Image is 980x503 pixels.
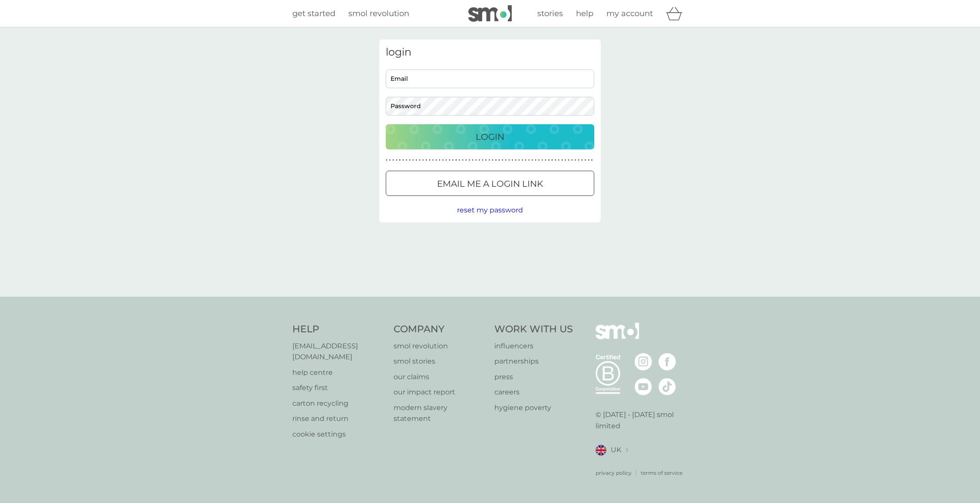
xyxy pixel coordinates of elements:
p: ● [472,158,473,162]
a: help [576,7,593,20]
p: ● [389,158,391,162]
a: hygiene poverty [494,402,573,414]
p: ● [482,158,483,162]
a: careers [494,387,573,398]
p: ● [469,158,470,162]
p: ● [578,158,579,162]
a: press [494,371,573,383]
span: my account [606,9,653,18]
img: smol [468,5,512,22]
p: ● [429,158,430,162]
a: modern slavery statement [394,402,486,424]
a: smol revolution [348,7,409,20]
p: ● [422,158,424,162]
img: select a new location [626,448,628,453]
p: Email me a login link [437,177,543,191]
img: smol [596,323,639,352]
p: ● [399,158,401,162]
p: ● [545,158,546,162]
a: privacy policy [596,469,632,477]
a: partnerships [494,356,573,367]
a: carton recycling [292,398,385,409]
p: ● [525,158,526,162]
p: ● [426,158,427,162]
p: ● [442,158,444,162]
p: ● [416,158,417,162]
span: get started [292,9,335,18]
p: ● [479,158,480,162]
h4: Company [394,323,486,336]
img: visit the smol Facebook page [659,353,676,371]
a: help centre [292,367,385,378]
p: ● [485,158,487,162]
p: ● [475,158,477,162]
p: ● [459,158,460,162]
p: ● [505,158,507,162]
p: ● [409,158,411,162]
button: Login [386,124,594,149]
a: rinse and return [292,413,385,424]
a: my account [606,7,653,20]
p: ● [548,158,550,162]
p: ● [575,158,576,162]
p: ● [565,158,566,162]
p: our impact report [394,387,486,398]
p: ● [538,158,540,162]
p: ● [551,158,553,162]
h4: Work With Us [494,323,573,336]
span: reset my password [457,206,523,214]
p: ● [528,158,530,162]
p: ● [412,158,414,162]
p: ● [502,158,503,162]
p: ● [392,158,394,162]
a: our claims [394,371,486,383]
a: cookie settings [292,429,385,440]
p: ● [449,158,450,162]
img: visit the smol Youtube page [635,378,652,395]
p: ● [568,158,569,162]
a: smol revolution [394,341,486,352]
a: get started [292,7,335,20]
p: ● [508,158,510,162]
button: reset my password [457,205,523,216]
p: ● [535,158,536,162]
span: UK [611,444,621,456]
span: smol revolution [348,9,409,18]
button: Email me a login link [386,171,594,196]
a: influencers [494,341,573,352]
a: smol stories [394,356,486,367]
img: UK flag [596,445,606,456]
p: ● [558,158,560,162]
a: safety first [292,382,385,394]
p: ● [515,158,516,162]
p: ● [495,158,497,162]
h4: Help [292,323,385,336]
div: basket [666,5,688,22]
p: ● [561,158,563,162]
a: terms of service [641,469,682,477]
p: Login [476,130,504,144]
p: ● [396,158,397,162]
a: [EMAIL_ADDRESS][DOMAIN_NAME] [292,341,385,363]
p: ● [406,158,407,162]
p: ● [488,158,490,162]
p: ● [419,158,420,162]
p: ● [439,158,440,162]
p: © [DATE] - [DATE] smol limited [596,409,688,431]
p: ● [532,158,533,162]
h3: login [386,46,594,59]
p: ● [435,158,437,162]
